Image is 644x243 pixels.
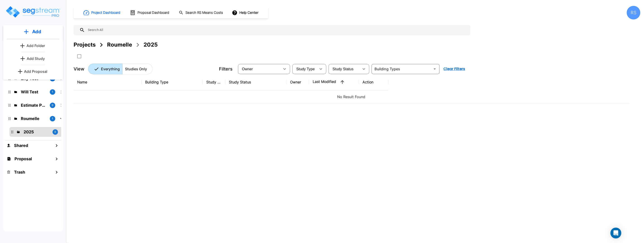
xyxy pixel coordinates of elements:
[185,10,223,15] h1: Search RS Means Costs
[82,8,123,18] button: Project Dashboard
[21,116,46,122] p: Roumelle
[52,90,53,94] p: 1
[627,6,640,19] div: RS
[122,64,153,74] button: Studies Only
[203,74,225,90] th: Study Type
[128,8,172,17] button: Proposal Dashboard
[610,228,621,238] div: Open Intercom Messenger
[74,41,96,49] div: Projects
[219,66,233,72] p: Filters
[239,63,280,75] div: Select
[286,74,309,90] th: Owner
[142,74,203,90] th: Building Type
[442,64,467,73] button: Clear Filters
[91,10,120,15] h1: Project Dashboard
[26,43,45,48] p: Add Folder
[144,41,158,49] div: 2025
[75,52,84,61] button: SelectAll
[74,74,142,90] th: Name
[77,94,625,99] p: No Result Found
[21,102,46,108] p: Estimate Property
[359,74,388,90] th: Action
[55,130,56,134] p: 0
[32,28,41,35] p: Add
[242,67,253,71] span: Owner
[24,129,49,135] p: 2025
[14,142,28,149] h1: Shared
[333,67,354,71] span: Study Status
[16,67,50,76] button: Add Proposal
[52,117,53,120] p: 1
[225,74,286,90] th: Study Status
[85,25,468,35] input: Search All
[432,66,438,72] button: Open
[231,8,260,17] button: Help Center
[88,64,123,74] button: Everything
[14,169,25,175] h1: Trash
[107,41,132,49] div: Roumelle
[19,41,48,50] button: Add Folder
[137,10,169,15] h1: Proposal Dashboard
[19,54,47,63] a: Add Study
[293,63,316,75] div: Select
[5,5,61,18] img: Logo
[177,8,226,17] button: Search RS Means Costs
[296,67,315,71] span: Study Type
[21,89,46,95] p: Will Test
[125,66,147,72] p: Studies Only
[52,103,53,107] p: 0
[24,69,48,74] p: Add Proposal
[27,56,45,61] p: Add Study
[329,63,359,75] div: Select
[373,66,431,72] input: Building Types
[101,66,120,72] p: Everything
[309,74,359,90] th: Last Modified
[74,66,84,72] p: View
[88,64,153,74] div: Platform
[3,25,63,38] button: Add
[14,156,32,162] h1: Proposal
